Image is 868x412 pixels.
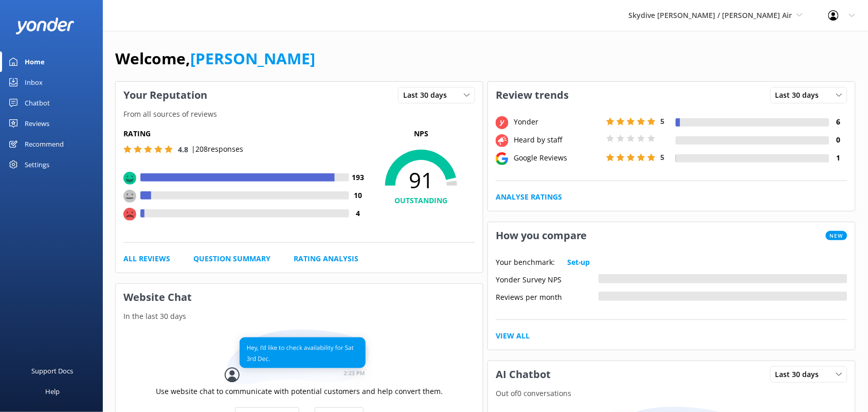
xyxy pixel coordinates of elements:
a: Set-up [567,257,590,268]
p: Out of 0 conversations [488,388,855,399]
div: Reviews [25,113,49,134]
h4: 10 [349,190,367,201]
span: New [826,231,847,240]
span: 4.8 [178,145,188,154]
a: [PERSON_NAME] [190,48,315,69]
span: Last 30 days [775,89,825,101]
div: Reviews per month [496,292,599,301]
img: conversation... [225,330,374,386]
p: In the last 30 days [116,311,483,322]
div: Help [45,381,60,402]
h4: 193 [349,172,367,183]
p: | 208 responses [191,144,243,155]
div: Home [25,51,45,72]
a: Question Summary [193,253,270,264]
span: Skydive [PERSON_NAME] / [PERSON_NAME] Air [629,10,792,20]
p: Use website chat to communicate with potential customers and help convert them. [156,386,443,397]
h3: Website Chat [116,284,483,311]
span: 5 [661,152,665,162]
h4: OUTSTANDING [367,195,475,206]
span: Last 30 days [775,369,825,380]
div: Chatbot [25,93,50,113]
div: Support Docs [32,361,74,381]
div: Yonder [511,116,604,128]
h5: Rating [123,128,367,139]
h4: 6 [829,116,847,128]
a: All Reviews [123,253,170,264]
h3: Review trends [488,82,576,109]
h4: 1 [829,152,847,164]
p: NPS [367,128,475,139]
div: Heard by staff [511,134,604,146]
a: View All [496,330,530,342]
div: Recommend [25,134,64,154]
h3: How you compare [488,222,595,249]
img: yonder-white-logo.png [15,17,75,34]
div: Google Reviews [511,152,604,164]
span: Last 30 days [403,89,453,101]
h3: Your Reputation [116,82,215,109]
p: Your benchmark: [496,257,555,268]
h1: Welcome, [115,46,315,71]
p: From all sources of reviews [116,109,483,120]
h4: 0 [829,134,847,146]
a: Analyse Ratings [496,191,562,203]
a: Rating Analysis [294,253,358,264]
h4: 4 [349,208,367,219]
span: 5 [661,116,665,126]
span: 91 [367,167,475,193]
h3: AI Chatbot [488,361,558,388]
div: Yonder Survey NPS [496,274,599,283]
div: Inbox [25,72,43,93]
div: Settings [25,154,49,175]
